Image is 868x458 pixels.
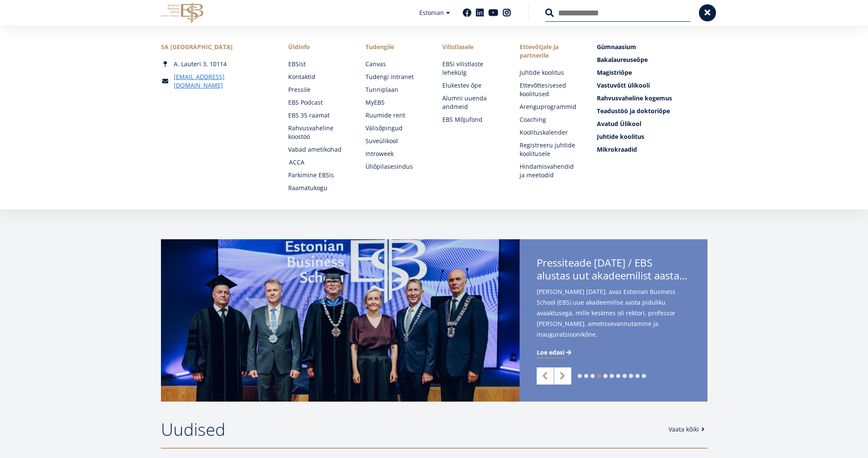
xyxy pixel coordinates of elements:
a: 5 [603,374,608,378]
a: 4 [597,374,601,378]
a: 6 [610,374,614,378]
span: Rahvusvaheline kogemus [597,94,672,102]
span: Gümnaasium [597,43,636,51]
a: Juhtide koolitus [597,132,707,141]
a: 9 [629,374,633,378]
a: Parkimine EBSis [288,171,348,179]
span: Mikrokraadid [597,145,637,153]
h2: Uudised [161,419,660,440]
a: Suveülikool [365,137,426,145]
a: Tudengi intranet [365,73,426,81]
a: Elukestev õpe [442,81,503,90]
a: Teadustöö ja doktoriõpe [597,107,707,115]
a: Canvas [365,60,426,68]
a: MyEBS [365,98,426,107]
a: Mikrokraadid [597,145,707,154]
span: Üldinfo [288,43,348,51]
a: Instagram [503,9,511,17]
a: Kontaktid [288,73,348,81]
span: Ettevõtjale ja partnerile [520,43,580,60]
a: Youtube [488,9,498,17]
span: Avatud Ülikool [597,120,641,128]
a: 7 [616,374,620,378]
a: Koolituskalender [520,128,580,137]
span: Vastuvõtt ülikooli [597,81,650,89]
a: Ettevõttesisesed koolitused [520,81,580,98]
a: Üliõpilasesindus [365,162,426,171]
a: Registreeru juhtide koolitusele [520,141,580,158]
a: ACCA [289,158,349,167]
a: Alumni uuenda andmeid [442,94,503,111]
a: 3 [590,374,595,378]
div: SA [GEOGRAPHIC_DATA] [161,43,271,51]
a: 1 [578,374,582,378]
a: Facebook [463,9,471,17]
a: [EMAIL_ADDRESS][DOMAIN_NAME] [174,73,271,90]
a: Bakalaureuseõpe [597,56,707,64]
a: 10 [635,374,640,378]
a: 11 [642,374,646,378]
a: Vabad ametikohad [288,145,348,154]
a: Tunniplaan [365,85,426,94]
a: Tudengile [365,43,426,51]
span: Teadustöö ja doktoriõpe [597,107,670,115]
a: Next [554,367,571,385]
a: Introweek [365,150,426,158]
a: EBS 35 raamat [288,111,348,120]
a: Pressile [288,85,348,94]
a: EBSist [288,60,348,68]
a: Ruumide rent [365,111,426,120]
a: Previous [537,367,554,385]
span: [PERSON_NAME] [DATE], avas Estonian Business School (EBS) uue akadeemilise aasta piduliku avaaktu... [537,286,690,353]
a: Gümnaasium [597,43,707,51]
a: 8 [623,374,627,378]
span: alustas uut akadeemilist aastat rektor [PERSON_NAME] ametissevannutamisega - teise ametiaja keskm... [537,269,690,282]
a: Juhtide koolitus [520,68,580,77]
a: Välisõpingud [365,124,426,132]
a: Rahvusvaheline koostöö [288,124,348,141]
a: Magistriõpe [597,68,707,77]
a: Vastuvõtt ülikooli [597,81,707,90]
a: Raamatukogu [288,184,348,192]
a: Vaata kõiki [669,425,707,434]
span: Pressiteade [DATE] / EBS [537,256,690,285]
a: Hindamisvahendid ja meetodid [520,162,580,179]
a: Rahvusvaheline kogemus [597,94,707,103]
a: Avatud Ülikool [597,120,707,128]
a: EBS Mõjufond [442,115,503,124]
a: Linkedin [476,9,484,17]
span: Juhtide koolitus [597,132,644,141]
a: Loe edasi [537,348,573,357]
span: Vilistlasele [442,43,503,51]
a: EBS Podcast [288,98,348,107]
div: A. Lauteri 3, 10114 [161,60,271,68]
a: EBSi vilistlaste lehekülg [442,60,503,77]
img: a [161,239,520,402]
a: Coaching [520,115,580,124]
span: Magistriõpe [597,68,632,76]
a: Arenguprogrammid [520,103,580,111]
span: Bakalaureuseõpe [597,56,648,64]
span: Loe edasi [537,348,564,357]
a: 2 [584,374,588,378]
